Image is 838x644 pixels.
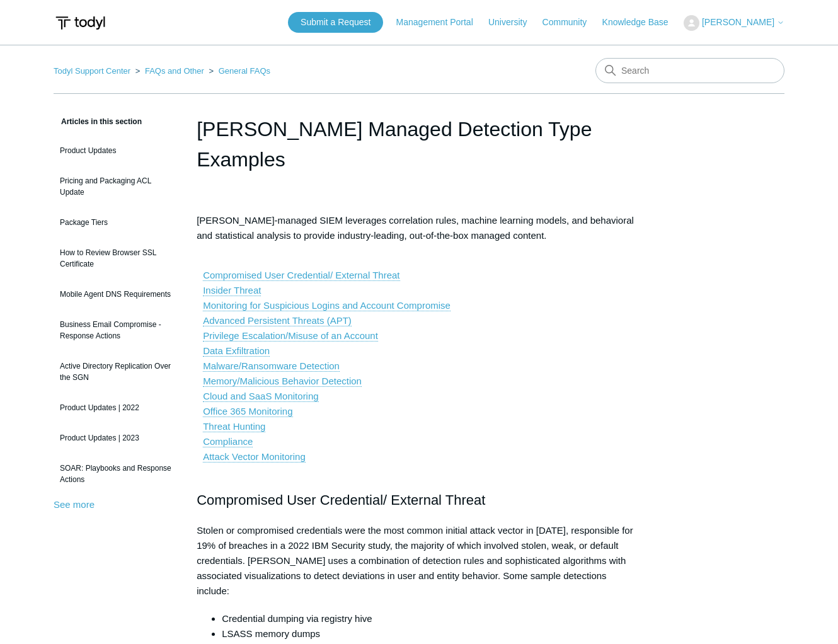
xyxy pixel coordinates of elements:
[219,66,270,76] a: General FAQs
[54,499,95,510] a: See more
[222,611,641,626] li: Credential dumping via registry hive
[203,391,318,402] a: Cloud and SaaS Monitoring
[203,270,399,281] a: Compromised User Credential/ External Threat
[488,16,539,29] a: University
[197,213,641,243] p: [PERSON_NAME]-managed SIEM leverages correlation rules, machine learning models, and behavioral a...
[54,241,178,276] a: How to Review Browser SSL Certificate
[602,16,681,29] a: Knowledge Base
[684,15,784,31] button: [PERSON_NAME]
[197,523,641,599] p: Stolen or compromised credentials were the most common initial attack vector in [DATE], responsib...
[203,330,378,342] a: Privilege Escalation/Misuse of an Account
[54,66,130,76] a: Todyl Support Center
[203,406,292,417] a: Office 365 Monitoring
[54,169,178,204] a: Pricing and Packaging ACL Update
[203,421,265,432] a: Threat Hunting
[203,376,362,387] a: Memory/Malicious Behavior Detection
[288,12,383,33] a: Submit a Request
[145,66,204,76] a: FAQs and Other
[203,451,306,463] a: Attack Vector Monitoring
[197,114,641,175] h1: Todyl Cloud Managed Detection Type Examples
[197,489,641,511] h2: Compromised User Credential/ External Threat
[54,426,178,450] a: Product Updates | 2023
[207,66,271,76] li: General FAQs
[54,313,178,348] a: Business Email Compromise - Response Actions
[702,17,774,27] span: [PERSON_NAME]
[54,117,142,126] span: Articles in this section
[54,11,107,35] img: Todyl Support Center Help Center home page
[54,139,178,163] a: Product Updates
[54,456,178,492] a: SOAR: Playbooks and Response Actions
[542,16,600,29] a: Community
[54,210,178,234] a: Package Tiers
[54,396,178,420] a: Product Updates | 2022
[203,300,451,311] a: Monitoring for Suspicious Logins and Account Compromise
[595,58,784,83] input: Search
[133,66,207,76] li: FAQs and Other
[396,16,486,29] a: Management Portal
[203,436,253,447] a: Compliance
[54,66,133,76] li: Todyl Support Center
[203,315,352,326] a: Advanced Persistent Threats (APT)
[203,285,261,296] a: Insider Threat
[54,282,178,306] a: Mobile Agent DNS Requirements
[222,626,641,641] li: LSASS memory dumps
[54,354,178,389] a: Active Directory Replication Over the SGN
[203,360,340,372] a: Malware/Ransomware Detection
[203,345,270,357] a: Data Exfiltration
